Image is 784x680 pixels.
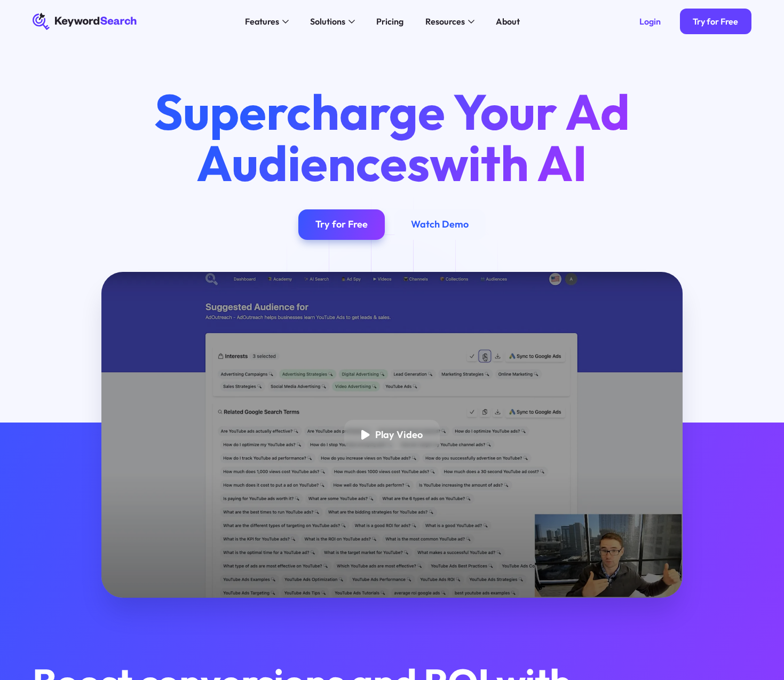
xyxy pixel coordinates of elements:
[411,218,469,231] div: Watch Demo
[298,209,385,239] a: Try for Free
[693,16,738,27] div: Try for Free
[430,131,587,194] span: with AI
[425,15,465,28] div: Resources
[639,16,661,27] div: Login
[310,15,345,28] div: Solutions
[627,9,674,34] a: Login
[496,15,520,28] div: About
[101,272,682,597] a: open lightbox
[376,15,403,28] div: Pricing
[245,15,279,28] div: Features
[375,429,423,441] div: Play Video
[489,13,526,30] a: About
[315,218,368,231] div: Try for Free
[680,9,751,34] a: Try for Free
[134,86,650,188] h1: Supercharge Your Ad Audiences
[370,13,410,30] a: Pricing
